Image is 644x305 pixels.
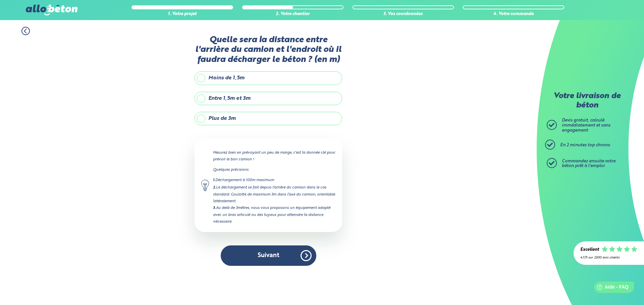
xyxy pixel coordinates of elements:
[463,12,564,17] div: 4. Votre commande
[195,92,342,105] label: Entre 1,5m et 3m
[26,5,77,15] img: allobéton
[195,112,342,125] label: Plus de 3m
[131,12,233,17] div: 1. Votre projet
[213,186,216,189] strong: 2.
[242,12,343,17] div: 2. Votre chantier
[213,166,335,173] p: Quelques précisions
[195,35,342,65] label: Quelle sera la distance entre l'arrière du camion et l'endroit où il faudra décharger le béton ? ...
[213,178,215,182] strong: 1.
[221,245,316,266] button: Suivant
[353,12,454,17] div: 3. Vos coordonnées
[213,177,335,184] div: Déchargement à 100m maximum
[584,279,637,298] iframe: Help widget launcher
[213,149,335,163] p: Mesurez bien en prévoyant un peu de marge, c'est la donnée clé pour prévoir le bon camion !
[213,206,216,210] strong: 3.
[195,71,342,85] label: Moins de 1,5m
[213,184,335,205] div: Le déchargement se fait depuis l'arrière du camion dans le cas standard. Goulotte de maximum 3m d...
[213,205,335,225] div: Au delà de 3mètres, nous vous proposons un équipement adapté avec un bras articulé ou des tuyaux ...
